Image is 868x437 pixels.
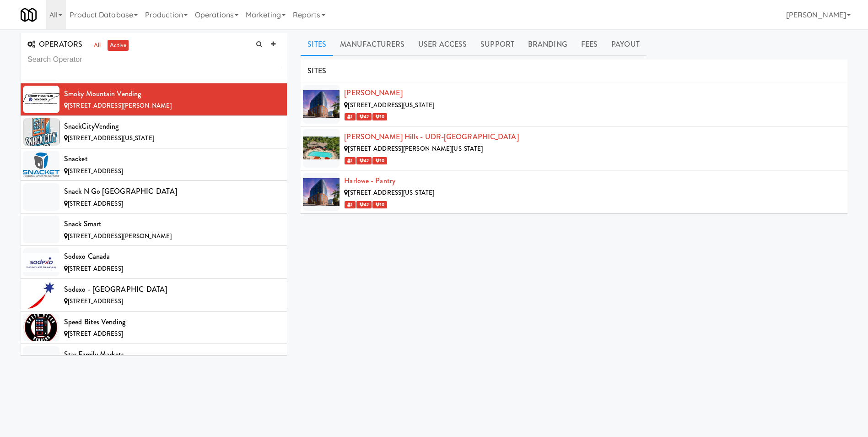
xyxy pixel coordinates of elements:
span: [STREET_ADDRESS][PERSON_NAME] [68,101,172,110]
li: Snack n Go [GEOGRAPHIC_DATA][STREET_ADDRESS] [21,181,287,213]
span: 10 [372,201,387,208]
a: active [108,40,129,51]
span: [STREET_ADDRESS][PERSON_NAME][US_STATE] [348,144,483,153]
li: Sodexo - [GEOGRAPHIC_DATA][STREET_ADDRESS] [21,279,287,311]
span: [STREET_ADDRESS][US_STATE] [348,101,434,109]
div: Smoky Mountain Vending [64,87,280,101]
span: [STREET_ADDRESS] [68,297,123,306]
a: Harlowe - Pantry [344,175,395,186]
span: [STREET_ADDRESS] [68,199,123,208]
span: OPERATORS [27,39,82,49]
div: Sodexo Canada [64,250,280,263]
a: [PERSON_NAME] [344,87,402,98]
li: SnackCityVending[STREET_ADDRESS][US_STATE] [21,116,287,148]
span: 1 [345,113,355,120]
span: SITES [307,66,326,76]
span: [STREET_ADDRESS][PERSON_NAME] [68,232,172,240]
div: Snack Smart [64,217,280,231]
div: Star Family Markets [64,348,280,361]
a: Sites [301,33,333,56]
li: Smoky Mountain Vending[STREET_ADDRESS][PERSON_NAME] [21,83,287,116]
span: 10 [372,113,387,120]
span: [STREET_ADDRESS] [68,329,123,338]
span: 1 [345,157,355,164]
a: Manufacturers [333,33,411,56]
span: [STREET_ADDRESS] [68,264,123,273]
span: [STREET_ADDRESS][US_STATE] [68,134,154,142]
div: Sodexo - [GEOGRAPHIC_DATA] [64,283,280,296]
li: Snacket[STREET_ADDRESS] [21,148,287,181]
span: 1 [345,201,355,208]
span: 42 [356,113,372,120]
span: [STREET_ADDRESS][US_STATE] [348,188,434,197]
span: [STREET_ADDRESS] [68,167,123,175]
input: Search Operator [27,51,280,68]
span: 42 [356,201,372,208]
li: Sodexo Canada[STREET_ADDRESS] [21,246,287,279]
li: Snack Smart[STREET_ADDRESS][PERSON_NAME] [21,213,287,246]
span: 10 [372,157,387,164]
div: Snacket [64,152,280,166]
a: [PERSON_NAME] Hills - UDR-[GEOGRAPHIC_DATA] [344,131,518,142]
li: Star Family Markets[STREET_ADDRESS] [21,344,287,377]
div: Speed Bites Vending [64,315,280,329]
a: all [92,40,103,51]
li: Speed Bites Vending[STREET_ADDRESS] [21,311,287,344]
a: Branding [521,33,574,56]
div: SnackCityVending [64,120,280,133]
a: Payout [604,33,647,56]
a: Support [474,33,521,56]
div: Snack n Go [GEOGRAPHIC_DATA] [64,185,280,198]
a: Fees [574,33,604,56]
a: User Access [411,33,474,56]
img: Micromart [21,7,37,23]
span: 42 [356,157,372,164]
